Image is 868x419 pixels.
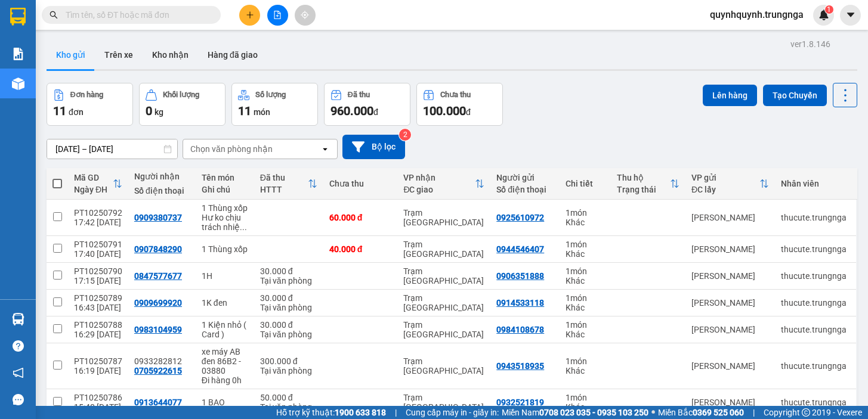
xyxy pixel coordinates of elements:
div: 0984108678 [496,325,544,334]
input: Select a date range. [47,139,177,159]
div: 0847577677 [134,271,182,281]
span: | [395,406,397,419]
div: Khác [566,330,605,339]
span: đơn [69,107,84,117]
div: 16:43 [DATE] [74,303,122,312]
div: 1 món [566,266,605,276]
div: 30.000 đ [260,293,317,303]
span: đ [466,107,471,117]
div: PT10250787 [74,356,122,366]
div: [PERSON_NAME] [691,213,769,222]
div: 0932521819 [496,398,544,407]
div: Trạm [GEOGRAPHIC_DATA] [403,208,484,227]
div: thucute.trungnga [781,361,850,371]
div: 1 Thùng xốp [202,244,248,254]
div: [PERSON_NAME] [691,298,769,308]
strong: 1900 633 818 [335,408,386,417]
div: PT10250788 [74,320,122,330]
div: Trạm [GEOGRAPHIC_DATA] [403,356,484,375]
img: logo-vxr [10,8,26,26]
div: Trạm [GEOGRAPHIC_DATA] [403,393,484,412]
div: 15:40 [DATE] [74,402,122,412]
span: message [13,394,24,405]
sup: 2 [399,129,411,141]
div: Khối lượng [163,91,199,99]
span: món [254,107,270,117]
div: PT10250790 [74,266,122,276]
span: 11 [238,104,251,118]
button: Bộ lọc [342,135,405,159]
div: Số điện thoại [496,185,554,194]
div: 1 món [566,293,605,303]
div: thucute.trungnga [781,298,850,308]
div: 0925610972 [496,213,544,222]
div: Chọn văn phòng nhận [190,143,273,155]
span: Miền Bắc [658,406,744,419]
div: thucute.trungnga [781,325,850,334]
div: PT10250791 [74,240,122,249]
div: Khác [566,303,605,312]
div: 17:15 [DATE] [74,276,122,285]
span: 960.000 [330,104,373,118]
img: warehouse-icon [12,313,24,325]
span: quynhquynh.trungnga [700,7,813,22]
div: [PERSON_NAME] [691,244,769,254]
div: Người gửi [496,173,554,182]
sup: 1 [825,5,833,14]
button: Chưa thu100.000đ [416,83,503,126]
button: Kho gửi [47,41,95,69]
div: VP nhận [403,173,475,182]
div: thucute.trungnga [781,213,850,222]
div: 0933282812 [134,356,190,366]
div: Tại văn phòng [260,276,317,285]
button: Kho nhận [143,41,198,69]
div: Trạng thái [617,185,670,194]
button: Số lượng11món [231,83,318,126]
div: 0909699920 [134,298,182,308]
button: Lên hàng [703,85,757,106]
div: Tại văn phòng [260,330,317,339]
div: 40.000 đ [329,244,392,254]
div: Ngày ĐH [74,185,113,194]
div: thucute.trungnga [781,244,850,254]
div: thucute.trungnga [781,271,850,281]
div: Khác [566,276,605,285]
div: 1 BAO [202,398,248,407]
button: Hàng đã giao [198,41,267,69]
div: 0944546407 [496,244,544,254]
div: 1K đen [202,298,248,308]
div: [PERSON_NAME] [691,398,769,407]
div: xe máy AB đen 86B2 - 03880 [202,347,248,375]
img: icon-new-feature [818,10,829,20]
div: 30.000 đ [260,320,317,330]
div: Mã GD [74,173,113,182]
img: warehouse-icon [12,77,24,90]
div: Tại văn phòng [260,402,317,412]
div: Tại văn phòng [260,366,317,375]
div: 1 món [566,240,605,249]
div: 30.000 đ [260,266,317,276]
img: solution-icon [12,48,24,60]
div: ver 1.8.146 [790,38,830,51]
span: 11 [53,104,66,118]
button: file-add [267,5,288,26]
div: Tại văn phòng [260,303,317,312]
div: Tên món [202,173,248,182]
span: notification [13,367,24,378]
div: PT10250786 [74,393,122,402]
div: 300.000 đ [260,356,317,366]
button: Đơn hàng11đơn [47,83,133,126]
div: Trạm [GEOGRAPHIC_DATA] [403,293,484,312]
span: đ [373,107,378,117]
div: Thu hộ [617,173,670,182]
div: 1 Kiện nhỏ ( Card ) [202,320,248,339]
div: Số lượng [255,91,286,99]
span: | [753,406,755,419]
span: Cung cấp máy in - giấy in: [406,406,499,419]
div: Đơn hàng [70,91,103,99]
div: 1 Thùng xốp [202,203,248,213]
div: 1 món [566,320,605,330]
span: kg [155,107,163,117]
div: 0907848290 [134,244,182,254]
strong: 0369 525 060 [693,408,744,417]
